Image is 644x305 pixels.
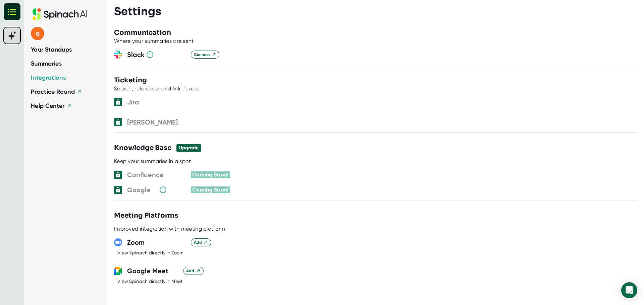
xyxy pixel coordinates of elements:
[191,238,211,246] button: Add
[114,267,122,275] img: XbovQdXxekjmf6Dmqr2k6bTWAAAAAElFTkSuQmCC
[127,185,154,195] h3: Google
[127,170,186,180] h3: Confluence
[114,28,171,38] h3: Communication
[31,59,62,68] button: Summaries
[127,97,186,107] h3: Jira
[127,117,186,127] h3: [PERSON_NAME]
[127,266,178,276] h3: Google Meet
[31,102,65,109] span: Help Center
[191,171,230,178] div: Coming Soon!
[31,88,75,95] span: Practice Round
[114,211,178,221] h3: Meeting Platforms
[183,267,204,275] button: Add
[117,279,637,285] div: View Spinach directly in Meet
[114,85,199,92] div: Search, reference, and link tickets
[31,45,72,54] button: Your Standups
[191,51,219,59] button: Connect
[31,73,66,82] button: Integrations
[114,5,161,18] h3: Settings
[194,239,208,245] span: Add
[179,145,199,151] div: Upgrade
[31,87,82,96] button: Practice Round
[186,268,201,274] span: Add
[127,50,186,60] h3: Slack
[114,158,191,165] div: Keep your summaries in a spot
[191,186,230,193] div: Coming Soon!
[114,143,171,153] h3: Knowledge Base
[117,250,637,256] div: View Spinach directly in Zoom
[31,27,44,40] span: g
[31,101,72,110] button: Help Center
[194,52,216,58] span: Connect
[114,38,194,45] div: Where your summaries are sent
[127,237,186,247] h3: Zoom
[114,238,122,246] img: tBtLPStdAjWIxblamoWQoCQNYi2QpkYB3Rw2NGdwS61sGBv3m0y+6G3cKtS6NtBLTalet8C1fw7xdeOcVvBMwe5v09YUOF04I...
[621,282,637,298] div: Open Intercom Messenger
[114,226,225,232] div: Improved integration with meeting platform
[114,75,147,85] h3: Ticketing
